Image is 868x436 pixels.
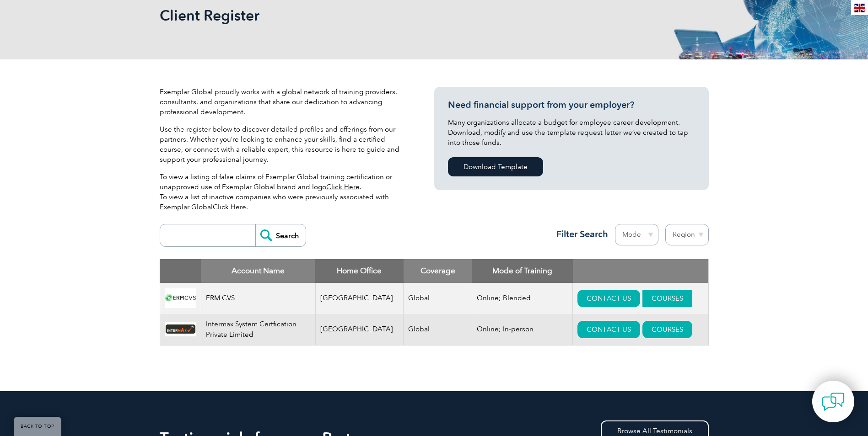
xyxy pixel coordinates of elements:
[854,4,865,12] img: en
[472,314,573,346] td: Online; In-person
[326,183,360,191] a: Click Here
[404,283,472,314] td: Global
[160,87,407,117] p: Exemplar Global proudly works with a global network of training providers, consultants, and organ...
[160,172,407,212] p: To view a listing of false claims of Exemplar Global training certification or unapproved use of ...
[472,283,573,314] td: Online; Blended
[315,283,404,314] td: [GEOGRAPHIC_DATA]
[472,259,573,283] th: Mode of Training: activate to sort column ascending
[255,224,306,246] input: Search
[577,321,640,338] a: CONTACT US
[404,259,472,283] th: Coverage: activate to sort column ascending
[642,290,692,307] a: COURSES
[448,99,695,111] h3: Need financial support from your employer?
[165,288,196,308] img: 607f6408-376f-eb11-a812-002248153038-logo.png
[577,290,640,307] a: CONTACT US
[315,314,404,346] td: [GEOGRAPHIC_DATA]
[404,314,472,346] td: Global
[160,124,407,165] p: Use the register below to discover detailed profiles and offerings from our partners. Whether you...
[642,321,692,338] a: COURSES
[573,259,708,283] th: : activate to sort column ascending
[160,8,544,23] h2: Client Register
[448,117,695,148] p: Many organizations allocate a budget for employee career development. Download, modify and use th...
[213,203,246,211] a: Click Here
[201,283,315,314] td: ERM CVS
[165,322,196,336] img: 52fd134e-c3ec-ee11-a1fd-000d3ad2b4d6-logo.jpg
[822,390,845,413] img: contact-chat.png
[14,417,61,436] a: BACK TO TOP
[315,259,404,283] th: Home Office: activate to sort column ascending
[551,229,608,240] h3: Filter Search
[201,259,315,283] th: Account Name: activate to sort column descending
[201,314,315,346] td: Intermax System Certfication Private Limited
[448,157,543,176] a: Download Template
